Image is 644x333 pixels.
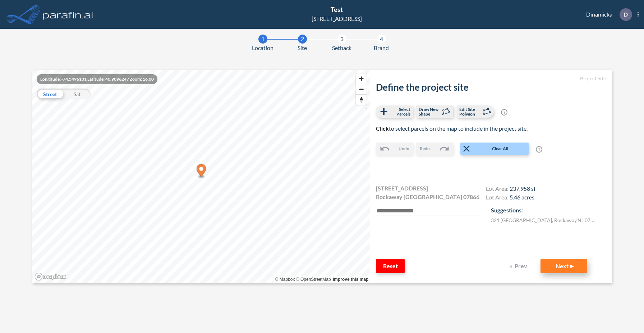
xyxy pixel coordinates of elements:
[32,70,371,283] canvas: Map
[356,94,367,105] button: Reset bearing to north
[376,143,413,155] button: Undo
[377,35,386,44] div: 4
[356,73,367,84] button: Zoom in
[275,277,295,282] a: Mapbox
[376,76,606,82] h5: Project Site
[575,8,639,21] div: Dinamicka
[416,143,453,155] button: Redo
[486,194,535,202] h4: Lot Area:
[37,89,64,99] div: Street
[460,143,529,155] button: Clear All
[41,7,95,22] img: logo
[258,35,267,44] div: 1
[486,185,535,194] h4: Lot Area:
[419,107,440,116] span: Draw New Shape
[399,145,409,152] span: Undo
[64,89,91,99] div: Sat
[252,44,273,52] span: Location
[332,44,351,52] span: Setback
[376,259,405,273] button: Reset
[196,164,206,179] div: Map marker
[472,145,528,152] span: Clear All
[356,84,367,94] span: Zoom out
[298,44,307,52] span: Site
[298,35,307,44] div: 2
[491,216,594,224] label: 321 [GEOGRAPHIC_DATA] , Rockaway , NJ 07866 , US
[501,109,507,116] span: ?
[505,259,533,273] button: Prev
[536,146,542,153] span: ?
[624,11,628,18] p: D
[374,44,389,52] span: Brand
[389,107,410,116] span: Select Parcels
[540,259,587,273] button: Next
[333,277,368,282] a: Improve this map
[376,184,428,193] span: [STREET_ADDRESS]
[376,193,479,201] span: Rockaway [GEOGRAPHIC_DATA] 07866
[312,14,362,23] div: [STREET_ADDRESS]
[331,5,343,13] span: Test
[510,185,535,192] span: 237,958 sf
[491,206,606,215] p: Suggestions:
[296,277,331,282] a: OpenStreetMap
[376,125,389,132] b: Click
[356,84,367,94] button: Zoom out
[376,125,528,132] span: to select parcels on the map to include in the project site.
[37,74,157,84] div: Longitude: -74.5496101 Latitude: 40.9096247 Zoom: 16.00
[34,273,66,281] a: Mapbox homepage
[459,107,480,116] span: Edit Site Polygon
[376,82,606,93] h2: Define the project site
[420,145,430,152] span: Redo
[337,35,346,44] div: 3
[510,194,534,201] span: 5.46 acres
